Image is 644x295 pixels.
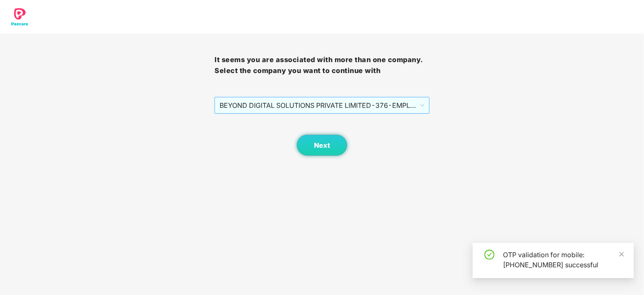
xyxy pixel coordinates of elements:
[314,141,330,149] span: Next
[484,250,495,260] span: check-circle
[503,250,624,270] div: OTP validation for mobile: [PHONE_NUMBER] successful
[220,97,424,113] span: BEYOND DIGITAL SOLUTIONS PRIVATE LIMITED - 376 - EMPLOYEE
[619,251,625,257] span: close
[297,135,347,156] button: Next
[215,55,429,76] h3: It seems you are associated with more than one company. Select the company you want to continue with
